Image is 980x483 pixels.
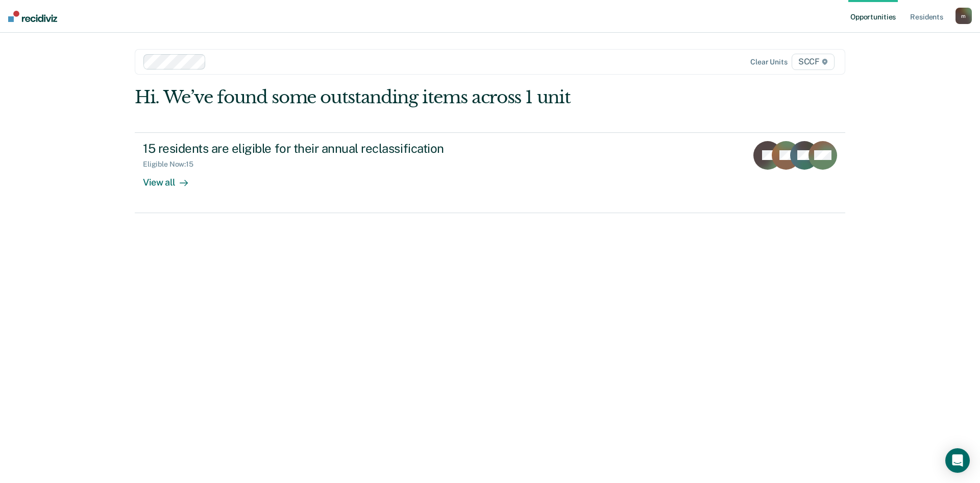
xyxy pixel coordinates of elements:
[135,87,703,108] div: Hi. We’ve found some outstanding items across 1 unit
[750,58,788,66] div: Clear units
[945,448,970,473] div: Open Intercom Messenger
[135,132,845,213] a: 15 residents are eligible for their annual reclassificationEligible Now:15View all
[143,160,202,169] div: Eligible Now : 15
[955,8,972,24] button: m
[143,141,501,156] div: 15 residents are eligible for their annual reclassification
[792,54,835,70] span: SCCF
[8,11,57,22] img: Recidiviz
[143,168,200,188] div: View all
